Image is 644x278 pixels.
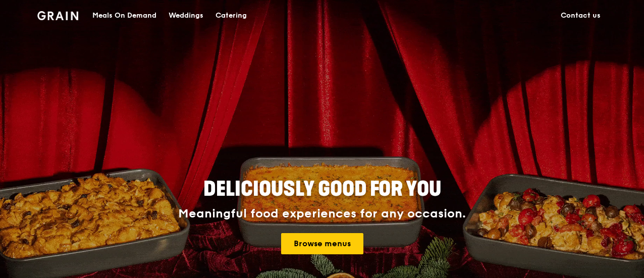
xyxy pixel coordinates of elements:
[216,1,247,31] div: Catering
[169,1,203,31] div: Weddings
[203,177,441,201] span: Deliciously good for you
[37,11,78,20] img: Grain
[281,233,363,254] a: Browse menus
[140,207,504,221] div: Meaningful food experiences for any occasion.
[209,1,253,31] a: Catering
[92,1,156,31] div: Meals On Demand
[555,1,607,31] a: Contact us
[163,1,209,31] a: Weddings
